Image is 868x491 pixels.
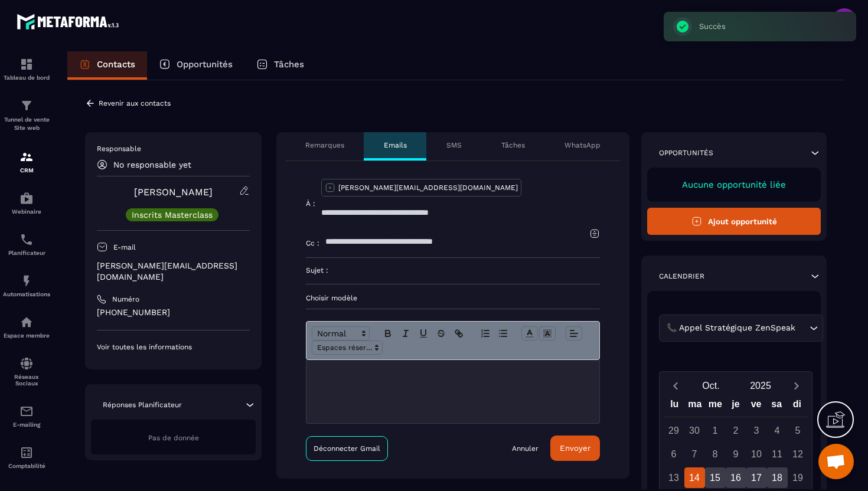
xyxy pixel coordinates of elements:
[3,463,50,469] p: Comptabilité
[97,144,250,153] p: Responsable
[3,306,50,348] a: automationsautomationsEspace membre
[19,446,34,460] img: accountant
[338,183,518,192] p: [PERSON_NAME][EMAIL_ADDRESS][DOMAIN_NAME]
[726,396,746,417] div: je
[785,378,807,394] button: Next month
[705,420,726,441] div: 1
[3,116,50,132] p: Tunnel de vente Site web
[17,11,123,32] img: logo
[113,243,136,252] p: E-mail
[664,322,798,335] span: 📞 Appel Stratégique ZenSpeak
[3,291,50,297] p: Automatisations
[787,396,807,417] div: di
[788,444,808,464] div: 12
[767,467,788,488] div: 18
[550,436,600,461] button: Envoyer
[686,375,736,396] button: Open months overlay
[67,51,147,80] a: Contacts
[384,140,407,150] p: Emails
[684,467,705,488] div: 14
[659,271,704,281] p: Calendrier
[3,421,50,428] p: E-mailing
[685,396,706,417] div: ma
[3,90,50,141] a: formationformationTunnel de vente Site web
[19,315,34,329] img: automations
[132,211,213,219] p: Inscrits Masterclass
[148,434,199,442] span: Pas de donnée
[3,437,50,478] a: accountantaccountantComptabilité
[3,141,50,182] a: formationformationCRM
[306,238,319,248] p: Cc :
[767,420,788,441] div: 4
[659,148,713,158] p: Opportunités
[746,444,767,464] div: 10
[659,315,823,342] div: Search for option
[3,374,50,387] p: Réseaux Sociaux
[3,224,50,265] a: schedulerschedulerPlanificateur
[766,396,787,417] div: sa
[705,467,726,488] div: 15
[3,208,50,215] p: Webinaire
[19,274,34,288] img: automations
[113,160,191,169] p: No responsable yet
[3,395,50,437] a: emailemailE-mailing
[788,420,808,441] div: 5
[684,444,705,464] div: 7
[664,467,684,488] div: 13
[3,167,50,174] p: CRM
[705,396,726,417] div: me
[3,250,50,256] p: Planificateur
[3,265,50,306] a: automationsautomationsAutomatisations
[306,199,315,208] p: À :
[664,444,684,464] div: 6
[244,51,316,80] a: Tâches
[19,150,34,164] img: formation
[97,307,250,318] p: [PHONE_NUMBER]
[97,59,135,70] p: Contacts
[501,140,525,150] p: Tâches
[306,293,600,303] p: Choisir modèle
[659,179,809,190] p: Aucune opportunité liée
[112,294,139,304] p: Numéro
[19,99,34,113] img: formation
[664,420,684,441] div: 29
[664,396,685,417] div: lu
[3,348,50,395] a: social-networksocial-networkRéseaux Sociaux
[818,444,854,479] div: Ouvrir le chat
[103,400,182,410] p: Réponses Planificateur
[19,233,34,247] img: scheduler
[726,420,746,441] div: 2
[305,140,344,150] p: Remarques
[726,444,746,464] div: 9
[19,57,34,71] img: formation
[3,182,50,224] a: automationsautomationsWebinaire
[3,48,50,90] a: formationformationTableau de bord
[788,467,808,488] div: 19
[726,467,746,488] div: 16
[798,322,807,335] input: Search for option
[647,208,821,235] button: Ajout opportunité
[684,420,705,441] div: 30
[664,378,686,394] button: Previous month
[767,444,788,464] div: 11
[306,266,328,275] p: Sujet :
[19,356,34,371] img: social-network
[306,436,388,461] a: Déconnecter Gmail
[512,444,539,453] a: Annuler
[97,260,250,283] p: [PERSON_NAME][EMAIL_ADDRESS][DOMAIN_NAME]
[99,99,171,107] p: Revenir aux contacts
[746,396,766,417] div: ve
[446,140,462,150] p: SMS
[746,420,767,441] div: 3
[3,74,50,81] p: Tableau de bord
[134,186,213,198] a: [PERSON_NAME]
[19,191,34,205] img: automations
[147,51,244,80] a: Opportunités
[177,59,233,70] p: Opportunités
[746,467,767,488] div: 17
[97,342,250,352] p: Voir toutes les informations
[3,332,50,339] p: Espace membre
[19,404,34,418] img: email
[736,375,785,396] button: Open years overlay
[705,444,726,464] div: 8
